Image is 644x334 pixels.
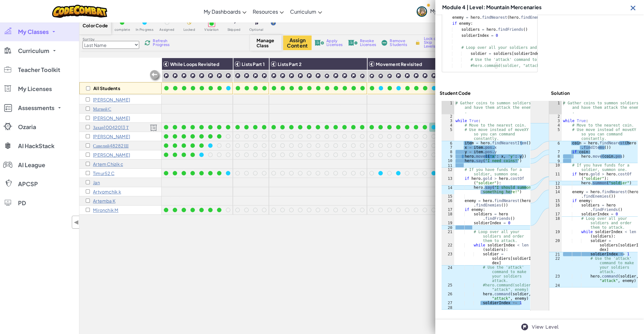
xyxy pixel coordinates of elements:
span: Curriculum [290,8,316,15]
span: My Dashboards [204,8,241,15]
img: Licensed [150,124,157,131]
span: Lists Part 2 [278,61,301,67]
img: IconChallengeLevel.svg [413,73,419,79]
span: Manage Class [257,38,275,48]
p: Матвей С [93,106,111,111]
div: 1 [442,101,454,114]
img: IconChallengeLevel.svg [333,73,339,79]
div: 13 [442,176,454,185]
div: 22 [442,243,454,252]
img: IconChallengeLevel.svg [190,73,196,79]
img: IconChallengeLevel.svg [199,73,205,79]
div: 16 [442,199,454,207]
img: IconOptionalLevel.svg [254,20,258,25]
div: 4 [549,123,562,128]
div: 15 [549,199,562,203]
p: All Students [93,86,120,91]
p: Artyomchik k [93,189,121,194]
img: IconChallengeLevel.svg [181,73,187,79]
img: IconChallengeLevel.svg [324,73,330,79]
div: 6 [549,141,562,150]
img: IconChallengeLevel.svg [225,73,231,79]
img: IconChallengeLevel.svg [350,73,356,79]
div: 22 [549,256,562,274]
div: 21 [549,252,562,256]
label: Sort by [83,37,139,42]
div: 20 [549,239,562,252]
img: Icon_Exit.svg [629,4,637,12]
img: IconChallengeLevel.svg [172,73,178,79]
p: макс a [93,152,130,157]
a: Curriculum [287,3,325,20]
p: Захар10042013 Т [93,125,129,130]
img: IconChallengeLevel.svg [252,73,258,79]
img: IconChallengeLevel.svg [207,73,214,79]
div: 26 [442,292,454,301]
h4: Student Code [440,90,471,96]
a: Resources [250,3,287,20]
div: 5 [549,128,562,141]
div: 23 [549,274,562,283]
span: complete [115,28,130,31]
span: Apply Licenses [326,39,343,47]
span: My Account [430,8,464,14]
div: 11 [442,163,454,167]
p: Кирилл Фомичев [93,134,130,139]
img: IconChallengeLevel.svg [395,73,401,79]
span: Lock or Skip Levels [424,37,442,48]
img: IconLicenseApply.svg [314,40,324,46]
div: 21 [442,230,454,243]
img: IconChallengeLevel.svg [369,73,375,79]
img: IconChallengeLevel.svg [521,323,529,331]
div: 13 [549,185,562,190]
img: IconChallengeLevel.svg [315,73,321,79]
div: 6 [442,141,454,145]
img: IconChallengeLevel.svg [342,73,348,79]
div: 10 [549,163,562,172]
h3: Module 4 | Level: Mountain Mercenaries [442,4,542,10]
img: IconChallengeLevel.svg [244,73,250,79]
span: Remove Students [390,39,409,47]
div: 9 [442,154,454,159]
div: 9 [549,159,562,163]
h4: Solution [551,90,570,96]
div: 18 [549,216,562,230]
div: 4 [442,123,454,128]
span: Optional [249,28,263,31]
span: Resources [253,8,278,15]
p: Савелий48282 Ш [93,143,129,148]
img: IconChallengeLevel.svg [261,73,267,79]
img: IconChallengeLevel.svg [387,73,392,79]
div: 5 [442,128,454,141]
div: 14 [549,190,562,199]
span: Curriculum [18,48,49,54]
img: IconChallengeLevel.svg [360,73,365,79]
span: ◀ [74,218,79,227]
div: 17 [549,212,562,216]
span: AI League [18,162,45,168]
div: 23 [442,252,454,265]
div: 12 [549,181,562,185]
button: Assign Content [283,36,312,50]
img: IconLicenseRevoke.svg [348,40,357,46]
div: 20 [442,225,454,230]
div: 28 [442,305,454,310]
img: IconChallengeLevel.svg [422,73,428,79]
div: 3 [442,119,454,123]
div: 16 [549,203,562,212]
img: IconRemoveStudents.svg [381,40,387,46]
span: In Progress [136,28,153,31]
div: 24 [549,283,562,287]
img: IconChallengeLevel.svg [378,73,383,79]
img: avatar [417,6,427,17]
span: Revoke Licenses [360,39,376,47]
div: 15 [442,194,454,199]
div: 19 [442,221,454,225]
div: 1 [549,101,562,114]
p: Mironchik M [93,207,119,213]
img: IconChallengeLevel.svg [216,73,222,79]
img: CodeCombat logo [52,5,108,18]
div: 8 [442,150,454,154]
p: Светлана [93,115,130,121]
